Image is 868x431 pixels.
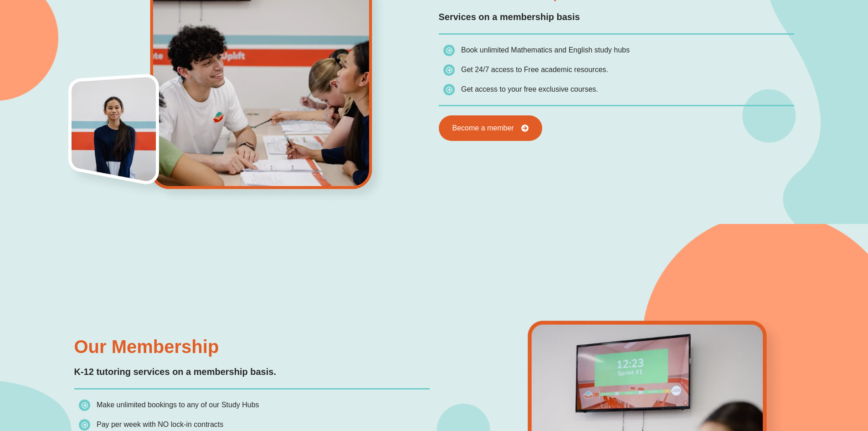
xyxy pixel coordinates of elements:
img: icon-list.png [443,64,455,76]
span: Book unlimited Mathematics and English study hubs [461,46,630,54]
img: icon-list.png [443,84,455,95]
iframe: Chat Widget [716,328,868,431]
h3: Our Membership [74,338,430,356]
img: icon-list.png [443,45,455,56]
span: Make unlimited bookings to any of our Study Hubs [97,401,259,409]
a: Become a member [439,115,542,141]
span: Pay per week with NO lock-in contracts [97,421,223,428]
img: icon-list.png [79,419,90,431]
img: icon-list.png [79,400,90,411]
span: Get access to your free exclusive courses. [461,85,598,93]
p: K-12 tutoring services on a membership basis. [74,365,430,379]
p: Services on a membership basis [439,10,794,24]
span: Get 24/7 access to Free academic resources. [461,66,608,73]
span: Become a member [452,125,514,132]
